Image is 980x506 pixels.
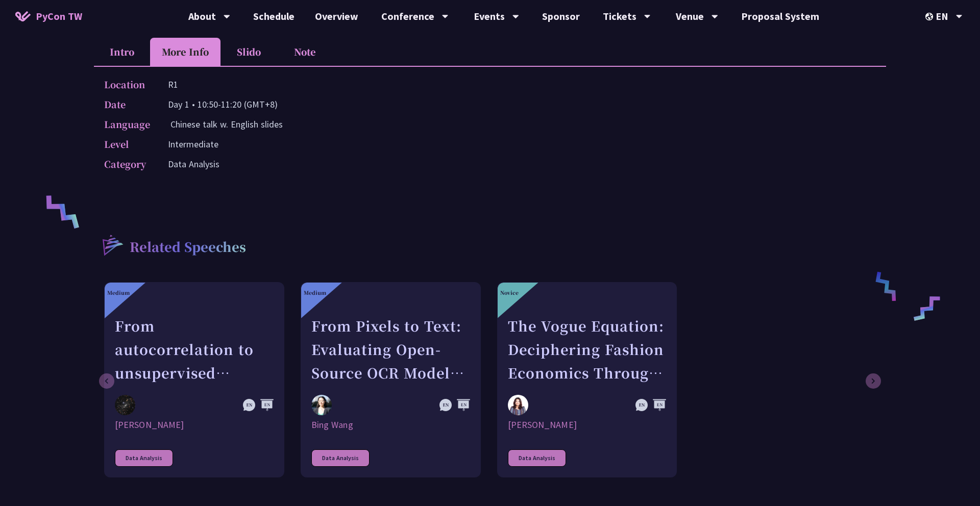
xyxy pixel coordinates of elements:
p: R1 [168,77,178,92]
p: Date [104,97,148,112]
div: Data Analysis [508,449,566,467]
div: Medium [304,289,326,296]
p: Language [104,117,150,132]
span: PyCon TW [36,9,82,24]
div: From autocorrelation to unsupervised learning; searching for aperiodic tilings (quasicrystals) in... [115,314,274,385]
div: From Pixels to Text: Evaluating Open-Source OCR Models on Japanese Medical Documents [311,314,470,385]
li: Slido [220,38,277,66]
div: Bing Wang [311,419,470,431]
div: The Vogue Equation: Deciphering Fashion Economics Through Python [508,314,667,385]
p: Category [104,157,148,171]
div: Data Analysis [115,449,173,467]
p: Location [104,77,148,92]
img: Home icon of PyCon TW 2025 [15,11,31,21]
li: Note [277,38,333,66]
img: Chantal Pino [508,395,528,415]
p: Data Analysis [168,157,219,171]
a: Medium From Pixels to Text: Evaluating Open-Source OCR Models on Japanese Medical Documents Bing ... [301,282,481,477]
div: Medium [107,289,130,296]
li: Intro [94,38,150,66]
p: Intermediate [168,137,218,151]
div: [PERSON_NAME] [115,419,274,431]
img: Locale Icon [925,13,936,20]
a: Novice The Vogue Equation: Deciphering Fashion Economics Through Python Chantal Pino [PERSON_NAME... [497,282,677,477]
li: More Info [150,38,220,66]
div: [PERSON_NAME] [508,419,667,431]
a: Medium From autocorrelation to unsupervised learning; searching for aperiodic tilings (quasicryst... [104,282,284,477]
div: Novice [500,289,519,296]
img: David Mikolas [115,395,135,416]
p: Chinese talk w. English slides [170,117,283,132]
p: Related Speeches [130,238,246,258]
a: PyCon TW [5,4,92,29]
p: Level [104,137,148,151]
p: Day 1 • 10:50-11:20 (GMT+8) [168,97,278,112]
img: r3.8d01567.svg [87,220,137,269]
img: Bing Wang [311,395,332,415]
div: Data Analysis [311,449,370,467]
